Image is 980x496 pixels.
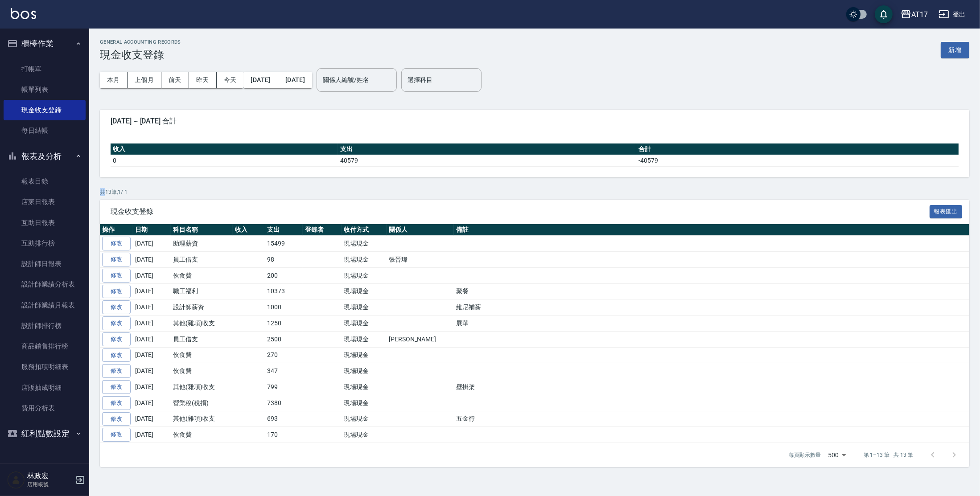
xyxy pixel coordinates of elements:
[941,42,969,58] button: 新增
[4,79,86,100] a: 帳單列表
[454,411,969,427] td: 五金行
[338,143,637,155] th: 支出
[133,299,171,316] td: [DATE]
[303,224,342,236] th: 登錄者
[171,283,233,299] td: 職工福利
[102,285,131,299] a: 修改
[342,331,387,347] td: 現場現金
[789,451,821,459] p: 每頁顯示數量
[265,395,303,411] td: 7380
[111,155,338,166] td: 0
[111,117,959,126] span: [DATE] ~ [DATE] 合計
[171,379,233,395] td: 其他(雜項)收支
[342,236,387,252] td: 現場現金
[265,267,303,283] td: 200
[4,398,86,418] a: 費用分析表
[133,236,171,252] td: [DATE]
[824,443,849,467] div: 500
[265,347,303,363] td: 270
[4,213,86,233] a: 互助日報表
[27,480,73,488] p: 店用帳號
[4,254,86,274] a: 設計師日報表
[171,252,233,268] td: 員工借支
[636,143,959,155] th: 合計
[911,9,928,20] div: AT17
[342,224,387,236] th: 收付方式
[102,316,131,330] a: 修改
[4,295,86,316] a: 設計師業績月報表
[7,471,25,489] img: Person
[342,283,387,299] td: 現場現金
[338,155,637,166] td: 40579
[171,236,233,252] td: 助理薪資
[454,299,969,316] td: 維尼補薪
[100,49,181,61] h3: 現金收支登錄
[217,72,244,88] button: 今天
[4,120,86,141] a: 每日結帳
[265,316,303,332] td: 1250
[342,252,387,268] td: 現場現金
[171,427,233,443] td: 伙食費
[171,395,233,411] td: 營業稅(稅捐)
[171,363,233,379] td: 伙食費
[102,253,131,266] a: 修改
[4,377,86,398] a: 店販抽成明細
[941,45,969,54] a: 新增
[454,283,969,299] td: 聚餐
[133,379,171,395] td: [DATE]
[171,299,233,316] td: 設計師薪資
[265,427,303,443] td: 170
[133,411,171,427] td: [DATE]
[102,300,131,314] a: 修改
[875,5,893,23] button: save
[265,224,303,236] th: 支出
[102,237,131,250] a: 修改
[4,171,86,192] a: 報表目錄
[102,412,131,426] a: 修改
[930,205,963,219] button: 報表匯出
[864,451,913,459] p: 第 1–13 筆 共 13 筆
[133,331,171,347] td: [DATE]
[265,379,303,395] td: 799
[171,316,233,332] td: 其他(雜項)收支
[133,427,171,443] td: [DATE]
[342,316,387,332] td: 現場現金
[133,347,171,363] td: [DATE]
[133,316,171,332] td: [DATE]
[454,316,969,332] td: 展華
[342,379,387,395] td: 現場現金
[4,100,86,120] a: 現金收支登錄
[342,395,387,411] td: 現場現金
[128,72,161,88] button: 上個月
[133,252,171,268] td: [DATE]
[342,411,387,427] td: 現場現金
[189,72,217,88] button: 昨天
[171,331,233,347] td: 員工借支
[133,224,171,236] th: 日期
[133,283,171,299] td: [DATE]
[4,274,86,295] a: 設計師業績分析表
[243,72,278,88] button: [DATE]
[342,363,387,379] td: 現場現金
[4,192,86,212] a: 店家日報表
[171,267,233,283] td: 伙食費
[102,364,131,378] a: 修改
[636,155,959,166] td: -40579
[102,332,131,346] a: 修改
[265,363,303,379] td: 347
[102,380,131,394] a: 修改
[4,316,86,336] a: 設計師排行榜
[133,267,171,283] td: [DATE]
[133,363,171,379] td: [DATE]
[100,72,128,88] button: 本月
[935,6,969,23] button: 登出
[102,269,131,283] a: 修改
[102,348,131,362] a: 修改
[100,39,181,45] h2: GENERAL ACCOUNTING RECORDS
[454,379,969,395] td: 壁掛架
[133,395,171,411] td: [DATE]
[27,471,73,480] h5: 林政宏
[102,428,131,442] a: 修改
[387,331,454,347] td: [PERSON_NAME]
[171,411,233,427] td: 其他(雜項)收支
